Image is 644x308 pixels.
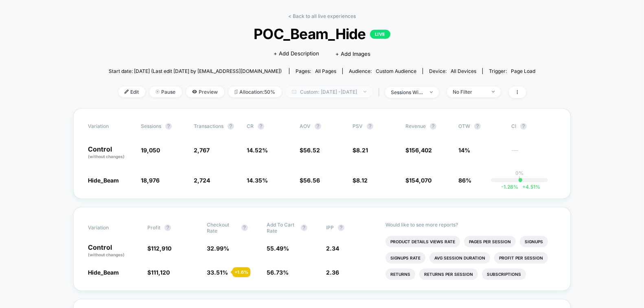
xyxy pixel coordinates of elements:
div: sessions with impression [391,89,424,95]
span: Transactions [194,123,223,129]
span: 32.99 % [207,245,230,252]
div: + 1.6 % [232,267,250,277]
li: Pages Per Session [464,236,516,247]
span: all devices [451,68,476,74]
button: ? [474,123,481,130]
p: Would like to see more reports? [386,222,556,228]
span: 2.34 [326,245,339,252]
span: all pages [315,68,336,74]
img: end [492,91,495,92]
img: end [430,91,433,93]
img: end [364,91,366,92]
button: ? [367,123,373,130]
button: ? [338,224,344,231]
a: < Back to all live experiences [288,13,356,19]
span: $ [300,177,320,184]
span: 4.51 % [518,184,540,190]
p: LIVE [370,30,390,39]
span: AOV [300,123,311,129]
span: 14.35 % [247,177,268,184]
span: Edit [118,86,145,97]
span: Start date: [DATE] (Last edit [DATE] by [EMAIL_ADDRESS][DOMAIN_NAME]) [109,68,282,74]
span: 56.52 [303,147,320,154]
span: 14% [458,147,470,154]
span: $ [405,177,432,184]
p: | [519,176,520,182]
li: Signups Rate [386,252,425,264]
span: Page Load [511,68,535,74]
li: Signups [520,236,548,247]
span: $ [405,147,432,154]
span: 14.52 % [247,147,268,154]
span: IPP [326,224,334,231]
span: 56.56 [303,177,320,184]
p: 0% [515,170,524,176]
span: 86% [458,177,471,184]
span: 2,724 [194,177,210,184]
p: Control [88,244,139,258]
span: 112,910 [151,245,171,252]
span: $ [147,269,170,276]
span: 33.51 % [207,269,228,276]
button: ? [430,123,436,130]
span: 2.36 [326,269,339,276]
span: $ [353,177,368,184]
span: (without changes) [88,154,125,159]
button: ? [165,123,172,130]
span: $ [353,147,368,154]
span: Variation [88,222,133,234]
p: Control [88,146,133,160]
span: Hide_Beam [88,269,119,276]
button: ? [258,123,264,130]
span: | [377,86,385,98]
span: $ [147,245,171,252]
span: 156,402 [409,147,432,154]
span: 2,767 [194,147,210,154]
button: ? [315,123,321,130]
span: Sessions [141,123,161,129]
span: Hide_Beam [88,177,119,184]
li: Returns Per Session [419,268,478,280]
span: 55.49 % [267,245,289,252]
span: 111,120 [151,269,170,276]
span: 19,050 [141,147,160,154]
div: No Filter [453,89,486,95]
li: Subscriptions [482,268,526,280]
div: Audience: [349,68,416,74]
div: Pages: [296,68,336,74]
span: Profit [147,224,160,231]
span: Custom: [DATE] - [DATE] [286,86,372,97]
img: edit [125,90,129,94]
span: 8.12 [356,177,368,184]
span: Preview [186,86,224,97]
span: 18,976 [141,177,160,184]
span: + [522,184,526,190]
span: PSV [353,123,363,129]
button: ? [228,123,234,130]
span: Checkout Rate [207,222,237,234]
button: ? [301,224,307,231]
span: 8.21 [356,147,368,154]
button: ? [241,224,248,231]
li: Avg Session Duration [429,252,490,264]
li: Profit Per Session [494,252,548,264]
li: Product Details Views Rate [386,236,460,247]
span: 154,070 [409,177,432,184]
span: -1.28 % [501,184,518,190]
span: Revenue [405,123,426,129]
span: Device: [423,68,482,74]
span: --- [511,148,556,160]
span: (without changes) [88,252,125,257]
button: ? [164,224,171,231]
span: + Add Description [274,50,319,58]
span: $ [300,147,320,154]
span: POC_Beam_Hide [130,25,514,42]
span: Variation [88,123,133,130]
span: Allocation: 50% [228,86,282,97]
span: CI [511,123,556,130]
span: 56.73 % [267,269,289,276]
span: Pause [149,86,182,97]
img: end [156,90,160,94]
span: Add To Cart Rate [267,222,297,234]
span: Custom Audience [376,68,416,74]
